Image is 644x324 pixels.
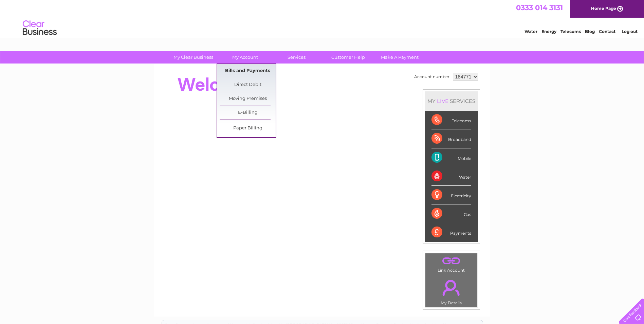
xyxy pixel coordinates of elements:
[320,51,376,64] a: Customer Help
[165,51,221,64] a: My Clear Business
[427,255,476,267] a: .
[220,106,276,120] a: E-Billing
[220,92,276,106] a: Moving Premises
[599,29,615,34] a: Contact
[431,111,471,129] div: Telecoms
[427,276,476,300] a: .
[436,98,450,104] div: LIVE
[585,29,595,34] a: Blog
[431,223,471,241] div: Payments
[516,3,563,12] a: 0333 014 3131
[162,4,483,33] div: Clear Business is a trading name of Verastar Limited (registered in [GEOGRAPHIC_DATA] No. 3667643...
[431,148,471,167] div: Mobile
[431,129,471,148] div: Broadband
[431,167,471,186] div: Water
[541,29,556,34] a: Energy
[560,29,581,34] a: Telecoms
[220,122,276,135] a: Paper Billing
[425,91,478,111] div: MY SERVICES
[22,18,57,38] img: logo.png
[412,71,451,83] td: Account number
[217,51,273,64] a: My Account
[425,253,478,274] td: Link Account
[425,274,478,307] td: My Details
[220,78,276,92] a: Direct Debit
[372,51,428,64] a: Make A Payment
[431,186,471,204] div: Electricity
[269,51,325,64] a: Services
[220,64,276,78] a: Bills and Payments
[525,29,537,34] a: Water
[622,29,638,34] a: Log out
[431,204,471,223] div: Gas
